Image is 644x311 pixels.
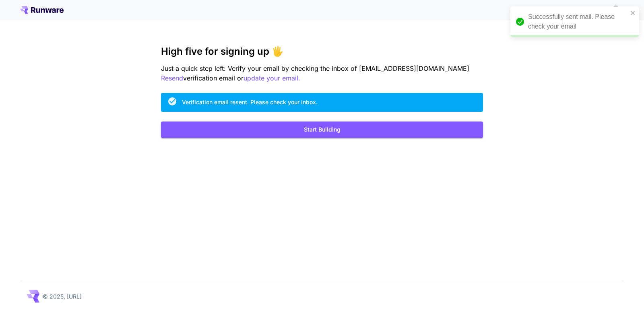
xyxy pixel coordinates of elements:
[608,2,624,18] button: In order to qualify for free credit, you need to sign up with a business email address and click ...
[630,10,636,16] button: close
[244,73,300,83] button: update your email.
[161,122,483,138] button: Start Building
[161,64,469,72] span: Just a quick step left: Verify your email by checking the inbox of [EMAIL_ADDRESS][DOMAIN_NAME]
[161,73,183,83] button: Resend
[182,98,318,106] div: Verification email resent. Please check your inbox.
[528,12,628,31] div: Successfully sent mail. Please check your email
[161,46,483,57] h3: High five for signing up 🖐️
[183,74,244,82] span: verification email or
[43,292,82,301] p: © 2025, [URL]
